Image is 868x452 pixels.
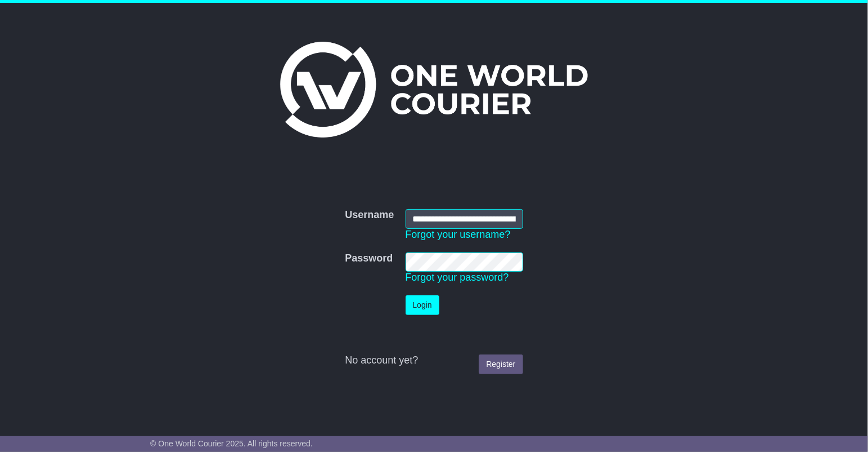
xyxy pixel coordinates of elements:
[150,439,313,448] span: © One World Courier 2025. All rights reserved.
[479,354,523,374] a: Register
[406,295,439,315] button: Login
[280,42,587,138] img: One World
[406,229,511,240] a: Forgot your username?
[406,272,509,283] a: Forgot your password?
[345,354,523,367] div: No account yet?
[345,252,393,265] label: Password
[345,209,394,221] label: Username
